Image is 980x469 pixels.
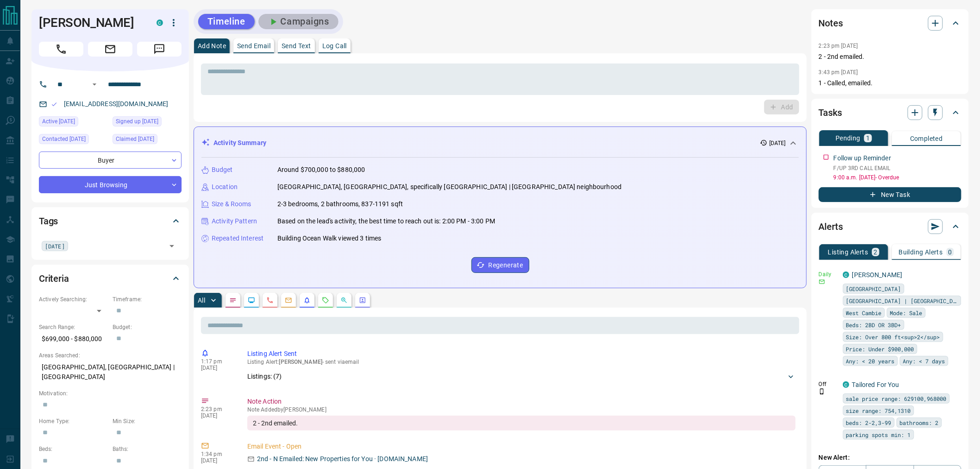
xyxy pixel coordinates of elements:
svg: Calls [266,297,274,304]
svg: Emails [285,297,292,304]
p: Note Added by [PERSON_NAME] [247,406,796,413]
span: Price: Under $900,000 [846,344,914,354]
button: Open [89,79,100,90]
p: Activity Summary [214,138,266,148]
span: parking spots min: 1 [846,430,911,439]
div: Sat Oct 11 2025 [113,134,182,147]
p: Home Type: [39,417,108,425]
span: Call [39,42,83,57]
span: [DATE] [45,241,65,251]
p: Size & Rooms [212,199,251,209]
div: Tasks [819,101,961,124]
p: Repeated Interest [212,234,264,243]
p: Budget [212,165,233,175]
div: Just Browsing [39,176,182,193]
button: Open [165,240,178,253]
p: Add Note [198,43,226,49]
p: Listing Alerts [828,249,868,255]
span: Contacted [DATE] [42,134,86,144]
span: [GEOGRAPHIC_DATA] [846,284,901,293]
p: Based on the lead's activity, the best time to reach out is: 2:00 PM - 3:00 PM [277,216,495,226]
p: [DATE] [201,457,233,464]
p: Building Alerts [899,249,943,255]
div: condos.ca [843,272,849,278]
p: Location [212,182,238,192]
p: [DATE] [201,412,233,419]
p: 2-3 bedrooms, 2 bathrooms, 837-1191 sqft [277,199,403,209]
h1: [PERSON_NAME] [39,15,143,30]
p: Pending [836,135,861,141]
button: Regenerate [471,257,529,273]
h2: Criteria [39,271,69,286]
p: Actively Searching: [39,295,108,304]
p: Listing Alert Sent [247,349,796,359]
p: Send Email [237,43,270,49]
p: Timeframe: [113,295,182,304]
div: condos.ca [843,381,849,388]
span: [PERSON_NAME] [279,359,322,365]
h2: Tasks [819,105,842,120]
p: 1 - Called, emailed. [819,78,961,88]
button: Timeline [198,14,255,29]
p: Daily [819,270,837,279]
p: All [198,297,205,304]
span: Claimed [DATE] [116,134,154,144]
span: sale price range: 629100,968000 [846,394,947,403]
p: Around $700,000 to $880,000 [277,165,365,175]
span: beds: 2-2,3-99 [846,418,892,427]
svg: Listing Alerts [303,297,311,304]
span: West Cambie [846,308,882,317]
div: Tags [39,210,182,232]
p: New Alert: [819,453,961,463]
svg: Notes [229,297,237,304]
p: Completed [910,135,943,142]
div: Buyer [39,152,182,169]
span: Beds: 2BD OR 3BD+ [846,320,901,330]
span: Mode: Sale [890,308,923,317]
p: [GEOGRAPHIC_DATA], [GEOGRAPHIC_DATA], specifically [GEOGRAPHIC_DATA] | [GEOGRAPHIC_DATA] neighbou... [277,182,622,192]
div: Sat Oct 11 2025 [39,134,108,147]
p: Budget: [113,323,182,331]
p: [DATE] [769,139,786,147]
span: Signed up [DATE] [116,117,158,126]
p: 2:23 pm [DATE] [819,43,858,49]
a: Tailored For You [852,381,899,388]
p: Log Call [322,43,347,49]
div: Notes [819,12,961,34]
p: Areas Searched: [39,351,182,360]
svg: Email Valid [51,101,57,108]
p: 1:17 pm [201,358,233,365]
p: Note Action [247,397,796,406]
h2: Tags [39,214,58,228]
p: 2 - 2nd emailed. [819,52,961,62]
p: Listings: ( 7 ) [247,372,282,381]
a: [EMAIL_ADDRESS][DOMAIN_NAME] [64,100,169,108]
p: Send Text [282,43,311,49]
p: Activity Pattern [212,216,257,226]
p: 0 [949,249,952,255]
span: size range: 754,1310 [846,406,911,415]
svg: Opportunities [340,297,348,304]
p: Email Event - Open [247,442,796,451]
div: condos.ca [157,19,163,26]
p: Building Ocean Walk viewed 3 times [277,234,381,243]
p: Listing Alert : - sent via email [247,359,796,365]
div: Alerts [819,215,961,238]
span: [GEOGRAPHIC_DATA] | [GEOGRAPHIC_DATA] [846,296,958,305]
svg: Lead Browsing Activity [248,297,255,304]
p: 2nd - N Emailed: New Properties for You · [DOMAIN_NAME] [257,454,428,464]
p: Beds: [39,445,108,453]
h2: Notes [819,16,843,31]
div: Fri Oct 10 2025 [113,116,182,129]
p: [DATE] [201,365,233,371]
span: Size: Over 800 ft<sup>2</sup> [846,332,940,342]
button: New Task [819,187,961,202]
h2: Alerts [819,219,843,234]
p: Off [819,380,837,388]
p: 3:43 pm [DATE] [819,69,858,76]
svg: Agent Actions [359,297,366,304]
span: Active [DATE] [42,117,75,126]
p: 9:00 a.m. [DATE] - Overdue [834,173,961,182]
span: Any: < 20 years [846,356,895,366]
p: Search Range: [39,323,108,331]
